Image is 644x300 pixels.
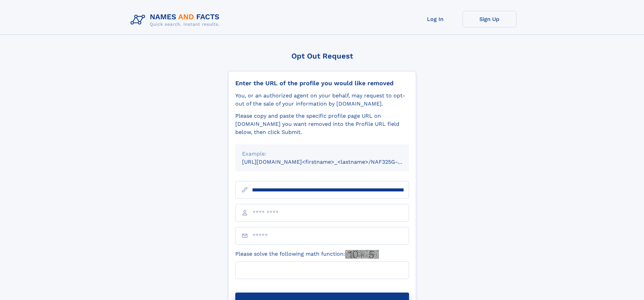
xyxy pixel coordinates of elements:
[242,159,422,165] small: [URL][DOMAIN_NAME]<firstname>_<lastname>/NAF325G-xxxxxxxx
[408,11,462,27] a: Log In
[235,250,379,259] label: Please solve the following math function:
[235,79,409,87] div: Enter the URL of the profile you would like removed
[462,11,517,27] a: Sign Up
[235,92,409,108] div: You, or an authorized agent on your behalf, may request to opt-out of the sale of your informatio...
[242,150,402,158] div: Example:
[228,52,416,60] div: Opt Out Request
[128,11,225,29] img: Logo Names and Facts
[235,112,409,136] div: Please copy and paste the specific profile page URL on [DOMAIN_NAME] you want removed into the Pr...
